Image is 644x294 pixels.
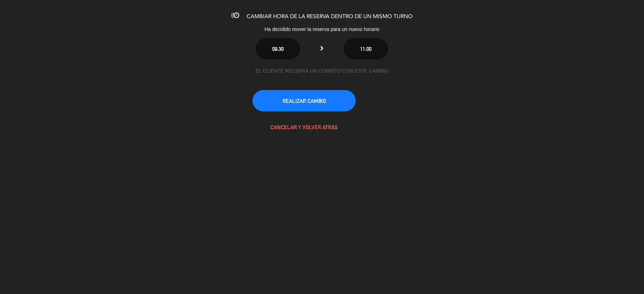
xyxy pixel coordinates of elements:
span: 11:00 [360,46,372,52]
button: 11:00 [344,38,388,59]
div: EL CLIENTE RECIBIRÁ UN CORREO CON ESTE CAMBIO [253,67,391,75]
span: CAMBIAR HORA DE LA RESERVA DENTRO DE UN MISMO TURNO [247,14,413,20]
button: REALIZAR CAMBIO [253,90,356,111]
button: 09:30 [256,38,300,59]
button: CANCELAR Y VOLVER ATRÁS [253,116,356,138]
span: 09:30 [272,46,284,52]
div: Ha decidido mover la reserva para un nuevo horario [205,25,439,33]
